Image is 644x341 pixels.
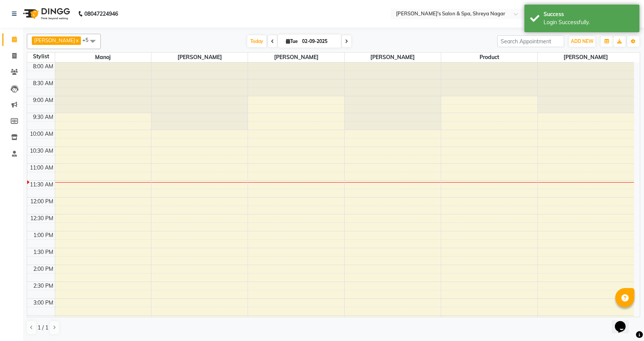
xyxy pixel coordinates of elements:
[497,35,564,47] input: Search Appointment
[32,282,55,290] div: 2:30 PM
[345,53,441,62] span: [PERSON_NAME]
[441,53,537,62] span: Product
[538,53,634,62] span: [PERSON_NAME]
[32,265,55,273] div: 2:00 PM
[300,36,338,47] input: 2025-09-02
[247,35,266,47] span: Today
[28,164,55,172] div: 11:00 AM
[544,10,634,18] div: Success
[544,18,634,26] div: Login Successfully.
[32,299,55,307] div: 3:00 PM
[151,53,248,62] span: [PERSON_NAME]
[20,3,72,25] img: logo
[55,53,151,62] span: Manoj
[31,79,55,87] div: 8:30 AM
[28,130,55,138] div: 10:00 AM
[612,310,636,333] iframe: chat widget
[84,3,118,25] b: 08047224946
[31,96,55,104] div: 9:00 AM
[28,147,55,155] div: 10:30 AM
[38,324,48,332] span: 1 / 1
[284,38,300,44] span: Tue
[32,316,55,324] div: 3:30 PM
[32,231,55,239] div: 1:00 PM
[27,53,55,61] div: Stylist
[248,53,344,62] span: [PERSON_NAME]
[75,37,79,43] a: x
[34,37,75,43] span: [PERSON_NAME]
[29,214,55,222] div: 12:30 PM
[28,181,55,189] div: 11:30 AM
[31,63,55,71] div: 8:00 AM
[571,38,593,44] span: ADD NEW
[32,248,55,256] div: 1:30 PM
[31,113,55,121] div: 9:30 AM
[82,37,94,43] span: +5
[29,198,55,206] div: 12:00 PM
[569,36,595,47] button: ADD NEW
